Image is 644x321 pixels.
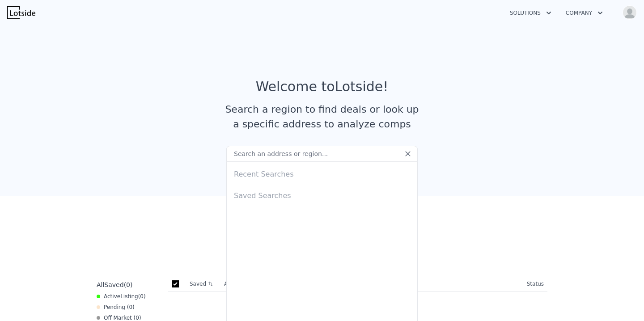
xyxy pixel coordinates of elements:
div: Recent Searches [230,162,414,183]
span: Active ( 0 ) [104,293,146,300]
div: Save properties to see them here [93,248,551,262]
img: avatar [623,5,637,20]
th: Status [523,277,547,291]
span: Saved [104,281,123,288]
div: Saved Properties [93,224,551,241]
span: Listing [120,293,138,300]
th: Saved [186,277,220,291]
div: All ( 0 ) [97,280,132,289]
div: Search a region to find deals or look up a specific address to analyze comps [222,102,422,131]
button: Company [559,5,610,21]
div: Pending ( 0 ) [97,304,135,311]
button: Solutions [503,5,559,21]
input: Search an address or region... [226,146,418,162]
img: Lotside [7,6,35,19]
th: Address [220,277,523,291]
div: Welcome to Lotside ! [256,79,389,95]
div: Saved Searches [230,183,414,205]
